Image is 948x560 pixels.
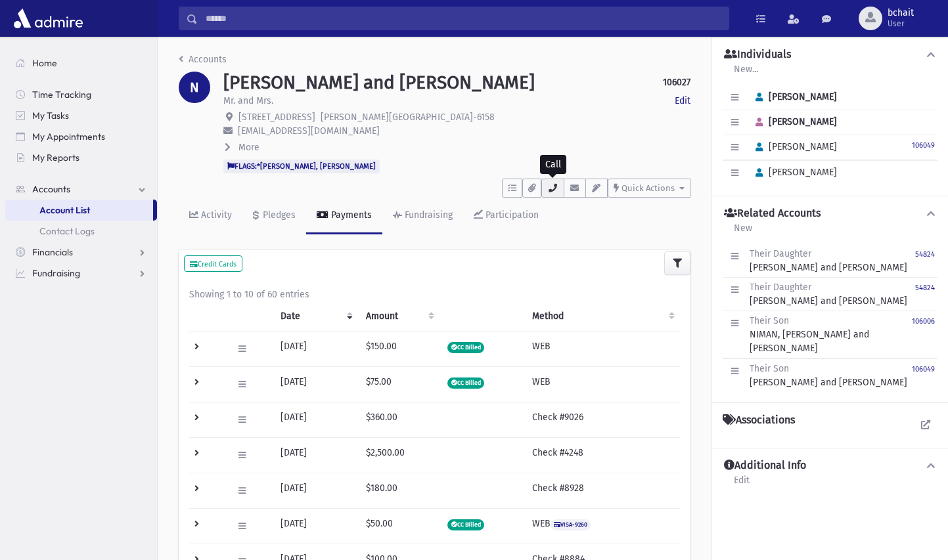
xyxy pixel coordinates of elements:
h4: Related Accounts [724,207,821,221]
td: [DATE] [273,402,358,438]
div: N [179,72,210,103]
td: $2,500.00 [358,438,440,473]
a: My Reports [5,147,157,168]
div: [PERSON_NAME] and [PERSON_NAME] [750,362,907,389]
span: Their Daughter [750,248,811,259]
button: Credit Cards [184,255,242,272]
div: Call [540,155,566,174]
span: Fundraising [32,267,80,279]
h4: Individuals [724,48,791,62]
span: VISA-9260 [551,519,591,530]
span: User [888,18,914,29]
span: FLAGS:*[PERSON_NAME], [PERSON_NAME] [223,160,380,173]
h4: Associations [723,414,795,427]
button: More [223,140,261,154]
td: $150.00 [358,332,440,367]
td: Check #9026 [524,402,680,438]
td: [DATE] [273,473,358,509]
td: $360.00 [358,402,440,438]
small: 106049 [912,365,935,374]
a: Accounts [5,179,157,200]
button: Individuals [723,48,937,62]
div: NIMAN, [PERSON_NAME] and [PERSON_NAME] [750,314,912,355]
td: [DATE] [273,367,358,402]
td: WEB [524,509,680,544]
img: AdmirePro [11,5,86,32]
span: CC Billed [447,519,484,530]
a: New [733,221,753,244]
span: [PERSON_NAME] [750,91,837,102]
td: $180.00 [358,473,440,509]
small: Credit Cards [190,260,237,269]
div: Pledges [260,209,296,221]
td: Check #4248 [524,438,680,473]
span: My Reports [32,152,79,163]
a: 106006 [912,314,935,355]
td: [DATE] [273,509,358,544]
span: [STREET_ADDRESS] [238,112,315,123]
span: Contact Logs [39,225,95,237]
small: 106006 [912,317,935,326]
a: Activity [179,198,242,234]
a: Time Tracking [5,84,157,105]
a: 106049 [912,362,935,389]
span: Time Tracking [32,89,91,100]
a: New... [733,62,759,85]
a: Account List [5,200,153,221]
div: Showing 1 to 10 of 60 entries [189,288,680,301]
div: [PERSON_NAME] and [PERSON_NAME] [750,280,907,308]
small: 106049 [912,141,935,150]
span: CC Billed [447,342,484,353]
th: Date: activate to sort column ascending [273,301,358,332]
span: Their Daughter [750,282,811,293]
a: 106049 [912,139,935,150]
td: $75.00 [358,367,440,402]
input: Search [198,7,729,30]
span: Home [32,57,57,69]
a: Payments [306,198,382,234]
td: [DATE] [273,438,358,473]
small: 54824 [915,250,935,259]
h1: [PERSON_NAME] and [PERSON_NAME] [223,72,535,94]
span: Their Son [750,363,789,374]
h4: Additional Info [724,459,806,473]
a: Pledges [242,198,306,234]
td: WEB [524,332,680,367]
a: Edit [733,473,750,496]
div: Activity [198,209,232,221]
button: Additional Info [723,459,937,473]
a: Fundraising [5,263,157,284]
div: Payments [328,209,372,221]
td: [DATE] [273,332,358,367]
span: CC Billed [447,377,484,389]
td: $50.00 [358,509,440,544]
span: [PERSON_NAME] [750,167,837,178]
span: [PERSON_NAME] [750,141,837,152]
nav: breadcrumb [179,53,227,72]
a: Participation [463,198,549,234]
div: [PERSON_NAME] and [PERSON_NAME] [750,247,907,274]
th: Amount: activate to sort column ascending [358,301,440,332]
a: Home [5,53,157,74]
strong: 106027 [663,75,690,89]
a: 54824 [915,280,935,308]
a: Accounts [179,54,227,65]
div: Fundraising [402,209,453,221]
span: My Tasks [32,110,69,121]
small: 54824 [915,284,935,292]
span: Quick Actions [621,183,675,193]
a: My Appointments [5,126,157,147]
p: Mr. and Mrs. [223,94,273,108]
span: Account List [39,204,90,216]
span: More [238,142,260,153]
div: Participation [483,209,539,221]
a: Contact Logs [5,221,157,242]
a: My Tasks [5,105,157,126]
span: Their Son [750,315,789,326]
th: Method: activate to sort column ascending [524,301,680,332]
button: Quick Actions [608,179,690,198]
span: [EMAIL_ADDRESS][DOMAIN_NAME] [238,125,380,137]
td: WEB [524,367,680,402]
span: [PERSON_NAME][GEOGRAPHIC_DATA]-6158 [321,112,495,123]
span: Financials [32,246,73,258]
